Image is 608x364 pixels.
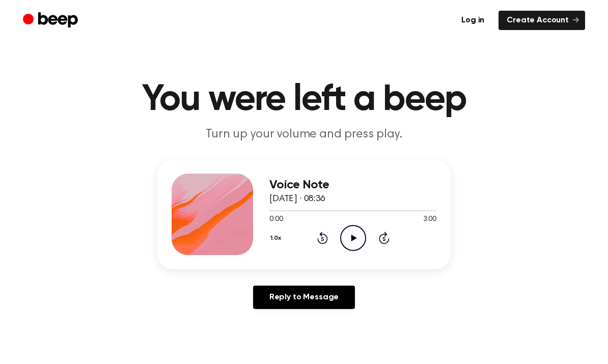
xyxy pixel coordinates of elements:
span: 0:00 [269,214,283,225]
button: 1.0x [269,230,285,247]
span: 3:00 [423,214,436,225]
h1: You were left a beep [43,81,565,118]
p: Turn up your volume and press play. [108,126,500,143]
a: Reply to Message [253,286,355,309]
a: Create Account [499,11,585,30]
span: [DATE] · 08:36 [269,194,325,204]
h3: Voice Note [269,178,436,192]
a: Log in [453,11,492,30]
a: Beep [23,11,80,31]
